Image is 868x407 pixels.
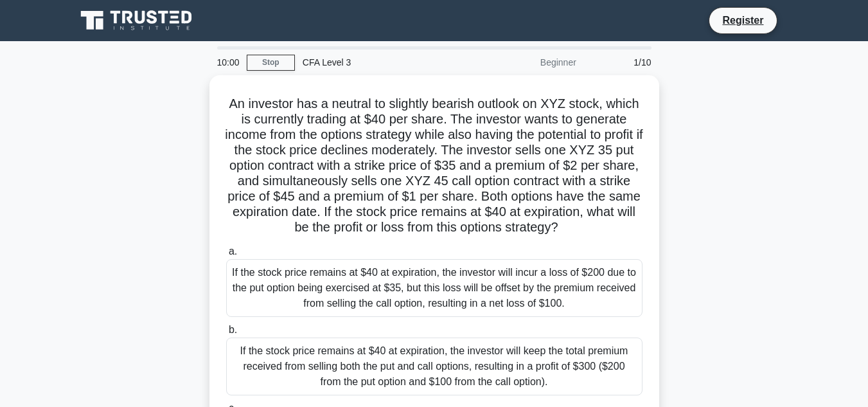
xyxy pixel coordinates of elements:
[229,246,237,257] span: a.
[247,55,295,71] a: Stop
[295,50,472,75] div: CFA Level 3
[229,324,237,335] span: b.
[226,338,642,395] div: If the stock price remains at $40 at expiration, the investor will keep the total premium receive...
[472,50,584,75] div: Beginner
[225,96,644,236] h5: An investor has a neutral to slightly bearish outlook on XYZ stock, which is currently trading at...
[584,50,659,75] div: 1/10
[209,50,247,75] div: 10:00
[226,259,642,317] div: If the stock price remains at $40 at expiration, the investor will incur a loss of $200 due to th...
[714,12,771,28] a: Register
